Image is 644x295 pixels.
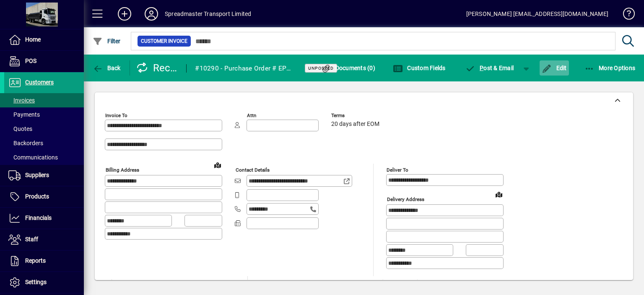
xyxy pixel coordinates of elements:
[25,36,41,43] span: Home
[331,121,379,128] span: 20 days after EOM
[4,272,84,293] a: Settings
[540,60,569,76] button: Edit
[195,62,294,75] div: #10290 - Purchase Order # EPO From [GEOGRAPHIC_DATA], [GEOGRAPHIC_DATA] to [GEOGRAPHIC_DATA], [GE...
[8,97,35,104] span: Invoices
[91,60,123,76] button: Back
[25,257,46,264] span: Reports
[111,6,138,21] button: Add
[465,65,514,71] span: ost & Email
[25,57,36,64] span: POS
[25,79,54,86] span: Customers
[4,186,84,207] a: Products
[542,65,567,71] span: Edit
[331,113,382,118] span: Terms
[93,65,121,71] span: Back
[8,154,58,161] span: Communications
[4,122,84,136] a: Quotes
[466,7,608,21] div: [PERSON_NAME] [EMAIL_ADDRESS][DOMAIN_NAME]
[25,279,47,285] span: Settings
[461,60,518,76] button: Post & Email
[136,61,178,75] div: Recurring Customer Invoice
[165,7,251,21] div: Spreadmaster Transport Limited
[4,229,84,250] a: Staff
[492,188,506,201] a: View on map
[141,37,187,45] span: Customer Invoice
[4,93,84,107] a: Invoices
[393,65,446,71] span: Custom Fields
[4,107,84,122] a: Payments
[4,165,84,186] a: Suppliers
[8,111,40,118] span: Payments
[93,38,121,44] span: Filter
[25,193,49,200] span: Products
[319,60,377,76] button: Documents (0)
[25,236,38,243] span: Staff
[387,167,408,173] mat-label: Deliver To
[25,214,52,221] span: Financials
[84,60,130,76] app-page-header-button: Back
[247,112,256,118] mat-label: Attn
[211,158,224,172] a: View on map
[105,112,127,118] mat-label: Invoice To
[480,65,483,71] span: P
[4,51,84,72] a: POS
[4,208,84,229] a: Financials
[582,60,638,76] button: More Options
[308,65,334,71] span: Unposted
[91,34,123,49] button: Filter
[617,2,634,29] a: Knowledge Base
[138,6,165,21] button: Profile
[391,60,448,76] button: Custom Fields
[4,150,84,164] a: Communications
[8,125,32,132] span: Quotes
[105,279,128,285] mat-label: Deliver via
[4,251,84,272] a: Reports
[374,279,434,285] mat-label: # of occurrences after this
[584,65,636,71] span: More Options
[25,172,49,178] span: Suppliers
[8,140,43,146] span: Backorders
[4,136,84,150] a: Backorders
[261,279,288,285] mat-label: Recurs every
[4,29,84,50] a: Home
[321,65,375,71] span: Documents (0)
